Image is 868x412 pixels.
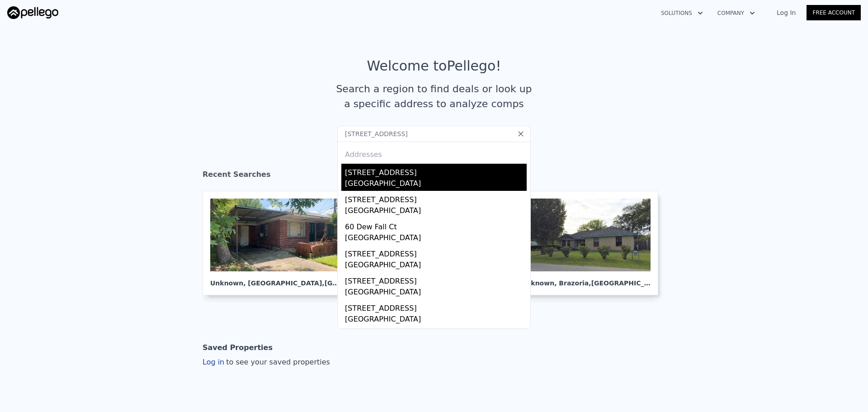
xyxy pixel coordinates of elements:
[521,271,651,288] div: Unknown , Brazoria
[654,5,710,21] button: Solutions
[203,357,330,368] div: Log in
[345,299,527,314] div: [STREET_ADDRESS]
[7,6,58,19] img: Pellego
[224,358,330,366] span: to see your saved properties
[345,272,527,287] div: [STREET_ADDRESS]
[589,279,689,287] span: , [GEOGRAPHIC_DATA] 77422
[345,178,527,191] div: [GEOGRAPHIC_DATA]
[203,339,273,357] div: Saved Properties
[345,260,527,272] div: [GEOGRAPHIC_DATA]
[345,232,527,245] div: [GEOGRAPHIC_DATA]
[345,245,527,260] div: [STREET_ADDRESS]
[345,314,527,327] div: [GEOGRAPHIC_DATA]
[210,271,340,288] div: Unknown , [GEOGRAPHIC_DATA]
[345,164,527,178] div: [STREET_ADDRESS]
[203,191,354,295] a: Unknown, [GEOGRAPHIC_DATA],[GEOGRAPHIC_DATA] 77013
[203,162,665,191] div: Recent Searches
[345,191,527,205] div: [STREET_ADDRESS]
[514,191,665,295] a: Unknown, Brazoria,[GEOGRAPHIC_DATA] 77422
[345,205,527,218] div: [GEOGRAPHIC_DATA]
[766,8,807,17] a: Log In
[345,287,527,299] div: [GEOGRAPHIC_DATA]
[345,327,527,341] div: 50 Dew Fall Ct
[322,279,423,287] span: , [GEOGRAPHIC_DATA] 77013
[345,218,527,232] div: 60 Dew Fall Ct
[710,5,762,21] button: Company
[341,142,527,164] div: Addresses
[337,126,531,142] input: Search an address or region...
[807,5,861,20] a: Free Account
[333,81,535,111] div: Search a region to find deals or look up a specific address to analyze comps
[367,58,501,74] div: Welcome to Pellego !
